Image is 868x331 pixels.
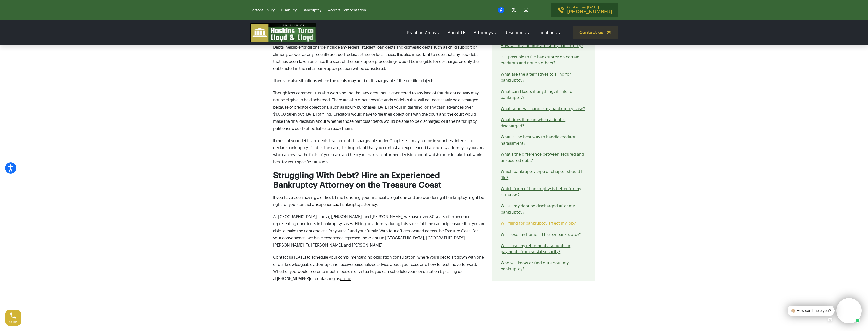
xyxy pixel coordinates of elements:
a: Which form of bankruptcy is better for my situation? [501,187,581,197]
a: Personal Injury [250,9,275,12]
a: How will my income affect my bankruptcy? [501,44,583,48]
span: Call us [9,321,17,323]
div: 👋🏼 How can I help you? [791,308,831,314]
a: Contact us [573,26,618,39]
a: Will all my debt be discharged after my bankruptcy? [501,204,575,214]
a: Attorneys [471,26,500,40]
a: What does it mean when a debt is discharged? [501,118,565,128]
p: At [GEOGRAPHIC_DATA], Turco, [PERSON_NAME], and [PERSON_NAME], we have over 30 years of experienc... [273,213,486,249]
img: logo [250,23,316,42]
a: What is the best way to handle creditor harassment? [501,135,576,145]
a: Is it possible to file bankruptcy on certain creditors and not on others? [501,55,579,65]
a: Resources [502,26,532,40]
strong: [PHONE_NUMBER] [277,277,310,281]
p: If you have been having a difficult time honoring your financial obligations and are wondering if... [273,194,486,208]
a: What are the alternatives to filing for bankruptcy? [501,72,571,82]
a: Will I lose my retirement accounts or payments from social security? [501,244,570,254]
p: If most of your debts are debts that are not dischargeable under Chapter 7, it may not be in your... [273,137,486,166]
p: Contact us [DATE] to schedule your complimentary, no-obligation consultation, where you’ll get to... [273,254,486,282]
a: Locations [535,26,563,40]
a: Which bankruptcy type or chapter should I file? [501,170,582,180]
a: experienced bankruptcy attorney [317,203,377,207]
a: online [340,277,351,281]
a: Who will know or find out about my bankruptcy? [501,261,569,271]
p: Debts ineligible for discharge include any federal student loan debts and domestic debts such as ... [273,44,486,72]
p: Though less common, it is also worth noting that any debt that is connected to any kind of fraudu... [273,90,486,132]
a: Will filing for bankruptcy affect my job? [501,221,576,225]
a: Practice Areas [404,26,442,40]
h2: Struggling With Debt? Hire an Experienced Bankruptcy Attorney on the Treasure Coast [273,171,486,190]
a: Will I lose my home if I file for bankruptcy? [501,233,581,237]
a: Open chat [825,315,835,325]
span: [PHONE_NUMBER] [567,9,612,14]
a: Contact us [DATE][PHONE_NUMBER] [551,3,618,17]
a: Bankruptcy [303,9,321,12]
a: Workers Compensation [327,9,366,12]
a: Disability [281,9,297,12]
p: There are also situations where the debts may not be dischargeable if the creditor objects. [273,77,486,84]
a: What can I keep, if anything, if I file for bankruptcy? [501,90,574,100]
p: Contact us [DATE] [567,6,612,14]
a: About Us [445,26,469,40]
a: What court will handle my bankruptcy case? [501,107,585,111]
a: What’s the difference between secured and unsecured debt? [501,152,584,163]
